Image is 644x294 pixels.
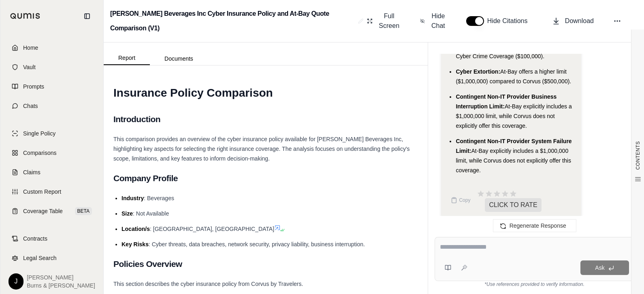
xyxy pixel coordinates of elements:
span: : [GEOGRAPHIC_DATA], [GEOGRAPHIC_DATA] [150,226,274,232]
span: [PERSON_NAME] [27,273,95,281]
a: Prompts [5,78,98,95]
a: Single Policy [5,125,98,142]
h2: [PERSON_NAME] Beverages Inc Cyber Insurance Policy and At-Bay Quote Comparison (V1) [110,6,355,36]
span: Size [122,210,133,217]
a: Legal Search [5,249,98,267]
span: Hide Citations [487,16,533,26]
span: BETA [75,207,92,215]
span: Comparisons [23,149,56,157]
a: Coverage TableBETA [5,202,98,220]
span: CONTENTS [635,141,641,170]
img: Qumis Logo [10,13,41,19]
span: This section describes the cyber insurance policy from Corvus by Travelers. [113,281,303,287]
button: Collapse sidebar [81,10,94,23]
button: Full Screen [364,8,404,34]
button: Documents [150,52,208,65]
a: Claims [5,163,98,181]
span: Regenerate Response [510,222,566,229]
button: Regenerate Response [493,219,576,232]
span: Chats [23,102,38,110]
button: Ask [580,260,629,275]
div: J [9,273,23,290]
span: Download [565,16,594,26]
a: Vault [5,58,98,76]
span: Full Screen [377,11,401,31]
span: Claims [23,168,41,176]
h2: Introduction [113,111,418,128]
span: Cyber Extortion: [456,68,500,75]
a: Chats [5,97,98,115]
h2: Policies Overview [113,256,418,273]
span: Coverage Table [23,207,63,215]
span: At-Bay explicitly includes a $1,000,000 limit, while Corvus does not explicitly offer this coverage. [456,148,571,173]
span: Location/s [122,226,150,232]
span: Custom Report [23,188,61,196]
h1: Insurance Policy Comparison [113,82,418,104]
span: Single Policy [23,129,55,137]
span: This comparison provides an overview of the cyber insurance policy available for [PERSON_NAME] Be... [113,136,410,162]
button: Report [104,51,150,65]
span: Burns & [PERSON_NAME] [27,281,95,290]
a: Comparisons [5,144,98,162]
span: Copy [459,197,470,203]
h2: Company Profile [113,170,418,187]
button: Download [549,13,597,29]
a: Home [5,39,98,57]
span: : Cyber threats, data breaches, network security, privacy liability, business interruption. [149,241,365,247]
span: : Not Available [133,210,169,217]
span: Industry [122,195,144,201]
button: Copy [448,192,473,208]
span: Hide Chat [430,11,447,31]
span: Contingent Non-IT Provider Business Interruption Limit: [456,93,557,110]
span: Contracts [23,235,47,243]
a: Contracts [5,230,98,247]
span: Legal Search [23,254,57,262]
a: Custom Report [5,183,98,201]
span: CLICK TO RATE [485,198,541,212]
div: *Use references provided to verify information. [435,281,634,288]
span: Vault [23,63,36,71]
span: : Beverages [144,195,174,201]
span: Key Risks [122,241,149,247]
span: Contingent Non-IT Provider System Failure Limit: [456,138,571,154]
span: Home [23,44,38,52]
span: At-Bay explicitly includes a $1,000,000 limit, while Corvus does not explicitly offer this coverage. [456,103,571,129]
button: Hide Chat [417,8,450,34]
span: At-Bay offers a higher limit ($1,000,000) compared to Corvus ($500,000). [456,68,571,85]
span: Ask [595,264,604,271]
span: Prompts [23,82,44,91]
